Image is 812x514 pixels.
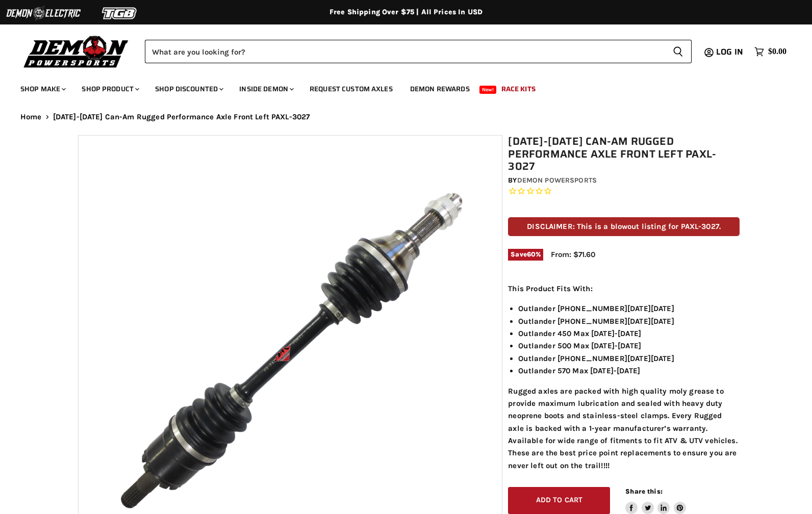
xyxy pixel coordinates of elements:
[536,496,583,504] span: Add to cart
[716,45,743,58] span: Log in
[518,352,740,365] li: Outlander [PHONE_NUMBER][DATE][DATE]
[508,282,740,295] p: This Product Fits With:
[302,79,400,99] a: Request Custom Axles
[508,217,740,236] p: DISCLAIMER: This is a blowout listing for PAXL-3027.
[508,249,543,260] span: Save %
[145,40,692,63] form: Product
[508,487,610,514] button: Add to cart
[712,47,749,57] a: Log in
[625,487,686,514] aside: Share this:
[232,79,300,99] a: Inside Demon
[74,79,145,99] a: Shop Product
[508,135,740,173] h1: [DATE]-[DATE] Can-Am Rugged Performance Axle Front Left PAXL-3027
[147,79,230,99] a: Shop Discounted
[517,176,597,185] a: Demon Powersports
[508,282,740,472] div: Rugged axles are packed with high quality moly grease to provide maximum lubrication and sealed w...
[518,315,740,327] li: Outlander [PHONE_NUMBER][DATE][DATE]
[518,302,740,315] li: Outlander [PHONE_NUMBER][DATE][DATE]
[145,40,665,63] input: Search
[82,4,158,23] img: TGB Logo 2
[402,79,477,99] a: Demon Rewards
[508,175,740,186] div: by
[20,33,132,69] img: Demon Powersports
[518,340,740,352] li: Outlander 500 Max [DATE]-[DATE]
[20,113,42,121] a: Home
[749,44,792,59] a: $0.00
[625,487,662,495] span: Share this:
[527,250,536,258] span: 60
[768,47,786,57] span: $0.00
[665,40,692,63] button: Search
[518,327,740,340] li: Outlander 450 Max [DATE]-[DATE]
[53,113,310,121] span: [DATE]-[DATE] Can-Am Rugged Performance Axle Front Left PAXL-3027
[494,79,543,99] a: Race Kits
[5,4,82,23] img: Demon Electric Logo 2
[13,79,72,99] a: Shop Make
[551,250,595,259] span: From: $71.60
[518,365,740,377] li: Outlander 570 Max [DATE]-[DATE]
[13,74,784,99] ul: Main menu
[479,86,497,94] span: New!
[508,186,740,197] span: Rated 0.0 out of 5 stars 0 reviews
